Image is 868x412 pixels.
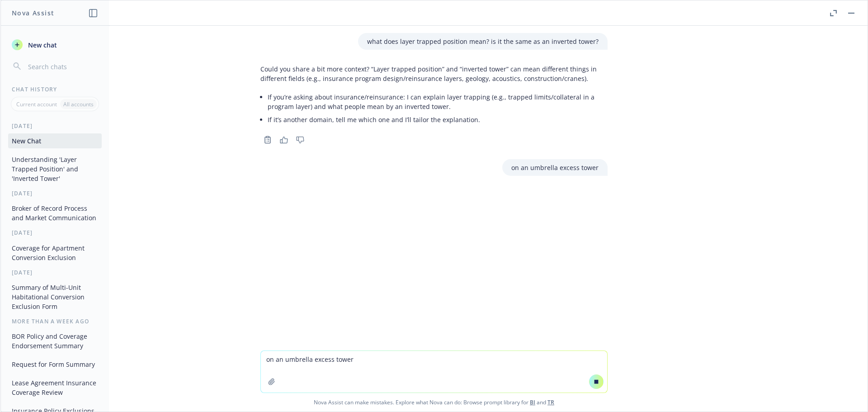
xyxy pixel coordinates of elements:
span: Nova Assist can make mistakes. Explore what Nova can do: Browse prompt library for and [4,393,864,412]
a: BI [530,398,535,406]
button: Coverage for Apartment Conversion Exclusion [8,241,102,265]
button: New Chat [8,133,102,148]
div: [DATE] [1,189,109,197]
p: what does layer trapped position mean? is it the same as an inverted tower? [367,37,599,46]
div: More than a week ago [1,317,109,325]
li: If it’s another domain, tell me which one and I’ll tailor the explanation. [268,113,608,126]
button: New chat [8,37,102,53]
span: New chat [26,40,57,50]
p: All accounts [63,100,94,108]
button: Thumbs down [293,133,307,146]
div: [DATE] [1,229,109,237]
input: Search chats [26,60,98,73]
li: If you’re asking about insurance/reinsurance: I can explain layer trapping (e.g., trapped limits/... [268,90,608,113]
h1: Nova Assist [12,8,54,18]
div: [DATE] [1,269,109,276]
button: Broker of Record Process and Market Communication [8,201,102,225]
button: Summary of Multi-Unit Habitational Conversion Exclusion Form [8,280,102,314]
button: BOR Policy and Coverage Endorsement Summary [8,329,102,353]
a: TR [547,398,554,406]
div: [DATE] [1,122,109,130]
button: Request for Form Summary [8,357,102,372]
div: Chat History [1,85,109,93]
p: Could you share a bit more context? “Layer trapped position” and “inverted tower” can mean differ... [260,64,608,83]
p: on an umbrella excess tower [511,163,599,172]
svg: Copy to clipboard [264,136,272,144]
button: Lease Agreement Insurance Coverage Review [8,375,102,400]
p: Current account [16,100,57,108]
button: Understanding 'Layer Trapped Position' and 'Inverted Tower' [8,152,102,186]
